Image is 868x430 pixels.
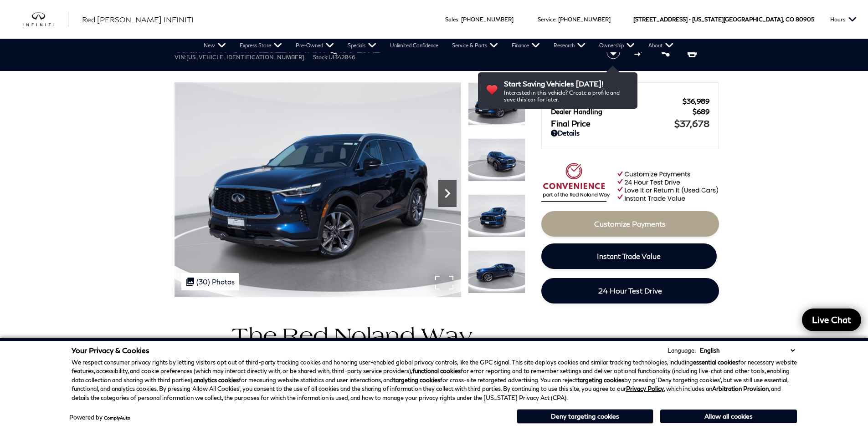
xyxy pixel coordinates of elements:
a: Pre-Owned [289,39,341,52]
span: $36,989 [683,97,709,105]
span: Service [538,16,555,23]
span: Red [PERSON_NAME] INFINITI [82,15,194,24]
img: Certified Used 2022 Grand Blue INFINITI LUXE image 1 [468,82,525,126]
strong: analytics cookies [194,376,239,384]
strong: targeting cookies [393,376,440,384]
span: Customize Payments [594,219,666,228]
a: Red [PERSON_NAME] INFINITI [82,14,194,25]
a: [STREET_ADDRESS] • [US_STATE][GEOGRAPHIC_DATA], CO 80905 [633,16,814,23]
a: Express Store [233,39,289,52]
a: Research [547,39,592,52]
img: Certified Used 2022 Grand Blue INFINITI LUXE image 3 [468,194,525,238]
a: New [197,39,233,52]
span: [US_VEHICLE_IDENTIFICATION_NUMBER] [186,54,304,61]
a: Customize Payments [541,211,719,237]
img: Certified Used 2022 Grand Blue INFINITI LUXE image 4 [468,250,525,293]
a: Details [551,129,709,137]
span: $689 [693,107,709,116]
a: Instant Trade Value [541,243,717,269]
span: $37,678 [674,118,709,129]
span: UI342846 [329,54,355,61]
img: INFINITI [23,12,68,27]
button: Allow all cookies [660,410,797,423]
img: Certified Used 2022 Grand Blue INFINITI LUXE image 1 [175,82,461,297]
strong: targeting cookies [577,376,624,384]
a: infiniti [23,12,68,27]
div: Language: [668,348,696,354]
a: [PHONE_NUMBER] [558,16,611,23]
span: VIN: [175,54,186,61]
nav: Main Navigation [197,39,680,52]
button: Compare Vehicle [633,46,647,59]
a: Specials [341,39,383,52]
span: Stock: [313,54,329,61]
div: Powered by [69,415,130,420]
div: (30) Photos [181,273,239,290]
a: Ownership [592,39,642,52]
span: Instant Trade Value [597,252,661,260]
strong: Arbitration Provision [712,385,769,392]
a: Unlimited Confidence [383,39,445,52]
a: About [642,39,680,52]
span: Final Price [551,118,674,128]
span: : [458,16,460,23]
span: Live Chat [807,314,856,325]
a: Live Chat [802,309,861,331]
a: Finance [505,39,547,52]
p: We respect consumer privacy rights by letting visitors opt out of third-party tracking cookies an... [72,358,797,403]
span: Sales [445,16,458,23]
strong: functional cookies [412,367,461,374]
a: Privacy Policy [626,385,664,392]
a: Red [PERSON_NAME] $36,989 [551,97,709,105]
a: 24 Hour Test Drive [541,278,719,304]
a: [PHONE_NUMBER] [461,16,514,23]
span: : [555,16,557,23]
span: 24 Hour Test Drive [598,286,662,295]
select: Language Select [698,346,797,355]
button: Deny targeting cookies [517,409,653,424]
span: Dealer Handling [551,107,693,116]
a: Final Price $37,678 [551,118,709,129]
img: Certified Used 2022 Grand Blue INFINITI LUXE image 2 [468,138,525,182]
div: Next [438,180,457,207]
a: ComplyAuto [104,415,130,420]
span: Red [PERSON_NAME] [551,97,683,105]
span: Your Privacy & Cookies [72,346,149,354]
a: Dealer Handling $689 [551,107,709,116]
strong: essential cookies [693,359,738,366]
a: Service & Parts [445,39,505,52]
